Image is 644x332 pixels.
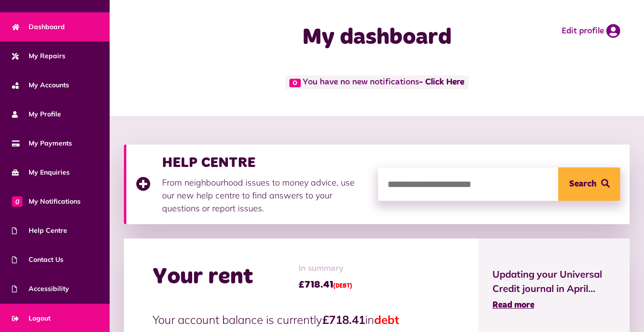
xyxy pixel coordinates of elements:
[253,24,501,52] h1: My dashboard
[562,24,620,38] a: Edit profile
[12,196,22,207] span: 0
[569,167,596,201] span: Search
[162,154,368,171] h3: HELP CENTRE
[12,197,81,207] span: My Notifications
[12,80,69,90] span: My Accounts
[374,312,399,327] span: debt
[558,167,620,201] button: Search
[419,78,464,87] a: - Click Here
[492,301,534,310] span: Read more
[492,267,615,296] span: Updating your Universal Credit journal in April...
[12,138,72,148] span: My Payments
[322,312,365,327] strong: £718.41
[12,284,69,294] span: Accessibility
[289,79,301,87] span: 0
[12,22,65,32] span: Dashboard
[12,51,65,61] span: My Repairs
[153,263,253,291] h2: Your rent
[12,226,67,236] span: Help Centre
[12,313,51,323] span: Logout
[12,109,61,119] span: My Profile
[12,255,63,265] span: Contact Us
[298,262,352,275] span: In summary
[162,176,368,215] p: From neighbourhood issues to money advice, use our new help centre to find answers to your questi...
[492,267,615,312] a: Updating your Universal Credit journal in April... Read more
[298,278,352,292] span: £718.41
[12,167,70,177] span: My Enquiries
[285,75,469,89] span: You have no new notifications
[333,283,352,289] span: (DEBT)
[153,311,450,328] p: Your account balance is currently in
